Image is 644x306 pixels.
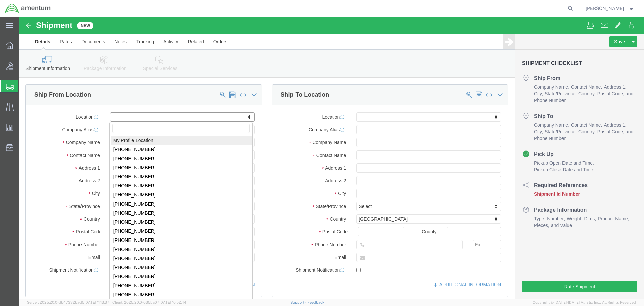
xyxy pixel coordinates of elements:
[290,300,307,304] a: Support
[5,3,51,13] img: logo
[585,4,635,12] button: [PERSON_NAME]
[84,300,109,304] span: [DATE] 11:13:37
[27,300,109,304] span: Server: 2025.20.0-db47332bad5
[19,17,644,299] iframe: FS Legacy Container
[159,300,186,304] span: [DATE] 10:52:44
[586,5,624,12] span: Andrew Forber
[112,300,186,304] span: Client: 2025.20.0-035ba07
[533,300,636,305] span: Copyright © [DATE]-[DATE] Agistix Inc., All Rights Reserved
[307,300,324,304] a: Feedback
